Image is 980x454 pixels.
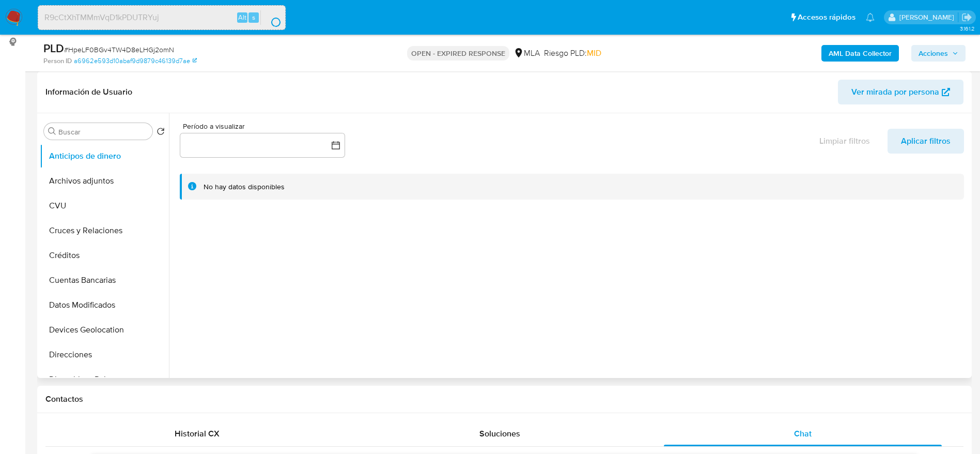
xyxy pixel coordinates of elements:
[899,12,958,22] p: elaine.mcfarlane@mercadolibre.com
[821,45,899,62] button: AML Data Collector
[38,11,285,24] input: Buscar usuario o caso...
[40,367,169,392] button: Dispositivos Point
[252,12,255,22] span: s
[43,56,72,66] b: Person ID
[40,268,169,293] button: Cuentas Bancarias
[911,45,966,62] button: Acciones
[64,44,174,55] span: # HpeLF0BGv4TW4D8eLHGj2omN
[45,394,963,404] h1: Contactos
[407,46,509,60] p: OPEN - EXPIRED RESPONSE
[544,48,601,59] span: Riesgo PLD:
[794,428,812,440] span: Chat
[798,12,855,23] span: Accesos rápidos
[40,342,169,367] button: Direcciones
[40,317,169,342] button: Devices Geolocation
[157,127,165,139] button: Volver al orden por defecto
[851,80,939,104] span: Ver mirada por persona
[919,45,948,62] span: Acciones
[829,45,892,62] b: AML Data Collector
[514,48,540,59] div: MLA
[238,12,246,22] span: Alt
[74,56,197,66] a: a6962e593d10abaf9d9879c46139d7ae
[40,218,169,243] button: Cruces y Relaciones
[43,40,64,56] b: PLD
[40,243,169,268] button: Créditos
[45,87,132,97] h1: Información de Usuario
[960,24,975,33] span: 3.161.2
[260,10,282,25] button: search-icon
[40,293,169,317] button: Datos Modificados
[838,80,963,104] button: Ver mirada por persona
[587,47,601,59] span: MID
[479,428,520,440] span: Soluciones
[40,193,169,218] button: CVU
[961,12,972,23] a: Salir
[58,127,148,137] input: Buscar
[48,127,56,135] button: Buscar
[866,13,875,22] a: Notificaciones
[40,144,169,169] button: Anticipos de dinero
[175,428,220,440] span: Historial CX
[40,169,169,193] button: Archivos adjuntos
